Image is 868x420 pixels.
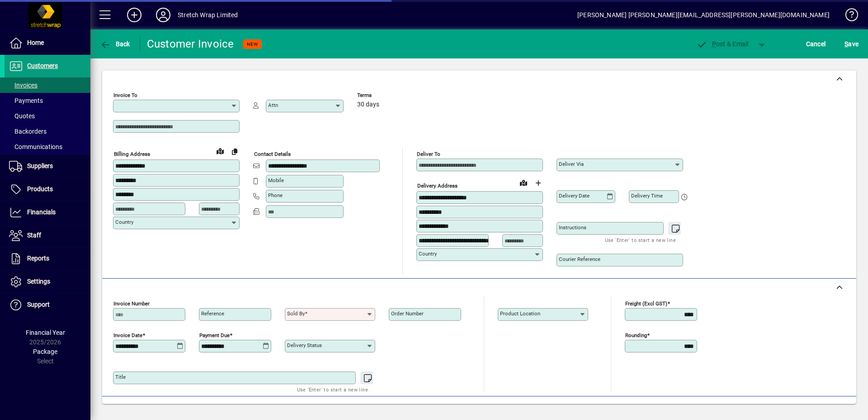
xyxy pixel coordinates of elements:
mat-label: Attn [268,102,278,108]
mat-label: Payment due [199,332,230,338]
mat-label: Title [115,374,126,380]
span: 30 days [357,101,379,108]
button: Add [120,7,149,23]
a: Invoices [5,77,90,93]
span: Terms [357,92,411,98]
span: Product [795,402,831,416]
mat-label: Mobile [268,177,284,183]
mat-hint: Use 'Enter' to start a new line [605,235,676,245]
mat-label: Sold by [287,310,305,317]
span: Suppliers [27,162,53,169]
button: Choose address [531,176,545,190]
span: Home [27,39,44,46]
span: Financial Year [26,329,65,336]
mat-label: Freight (excl GST) [625,300,667,307]
button: Post & Email [692,36,753,52]
mat-label: Invoice number [113,300,150,307]
button: Back [98,36,132,52]
a: Products [5,178,90,201]
mat-label: Country [115,219,133,225]
div: Stretch Wrap Limited [178,8,238,22]
span: Products [27,185,53,193]
mat-label: Deliver via [559,161,584,167]
span: Back [100,40,130,48]
a: Suppliers [5,155,90,178]
button: Cancel [804,36,828,52]
span: ave [844,37,859,51]
span: Package [33,348,57,355]
span: Staff [27,232,41,239]
mat-label: Phone [268,192,283,198]
mat-label: Courier Reference [559,256,600,262]
a: Communications [5,139,90,154]
mat-label: Delivery time [631,193,663,199]
span: Quotes [9,112,35,120]
mat-label: Invoice To [113,92,137,98]
a: View on map [516,175,531,190]
span: Invoices [9,82,38,89]
a: Support [5,294,90,316]
span: Payments [9,97,43,104]
mat-label: Deliver To [417,151,440,157]
mat-label: Product location [500,310,540,317]
span: Financials [27,208,56,216]
mat-label: Country [419,251,437,257]
button: Copy to Delivery address [227,144,242,159]
span: Support [27,301,50,308]
a: Quotes [5,108,90,124]
span: Communications [9,143,62,150]
mat-label: Rounding [625,332,647,338]
button: Product [790,401,836,417]
div: Customer Invoice [147,37,234,51]
span: Customers [27,62,58,69]
mat-label: Delivery status [287,342,322,348]
span: Settings [27,278,50,285]
button: Save [842,36,861,52]
span: Backorders [9,128,47,135]
mat-label: Instructions [559,224,586,231]
a: Settings [5,270,90,293]
a: Knowledge Base [839,2,857,31]
button: Product History [542,401,595,417]
div: [PERSON_NAME] [PERSON_NAME][EMAIL_ADDRESS][PERSON_NAME][DOMAIN_NAME] [577,8,830,22]
mat-hint: Use 'Enter' to start a new line [297,384,368,395]
a: Financials [5,201,90,224]
a: Reports [5,247,90,270]
span: NEW [247,41,258,47]
span: P [712,40,716,48]
a: Payments [5,93,90,108]
mat-label: Delivery date [559,193,590,199]
mat-label: Reference [201,310,224,317]
span: Product History [546,402,592,416]
app-page-header-button: Back [90,36,140,52]
mat-label: Order number [391,310,424,317]
a: Home [5,32,90,54]
span: S [844,40,848,48]
a: Backorders [5,124,90,139]
span: ost & Email [696,40,749,48]
span: Cancel [806,37,826,51]
mat-label: Invoice date [113,332,142,338]
button: Profile [149,7,178,23]
a: Staff [5,224,90,247]
a: View on map [213,144,227,158]
span: Reports [27,255,49,262]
